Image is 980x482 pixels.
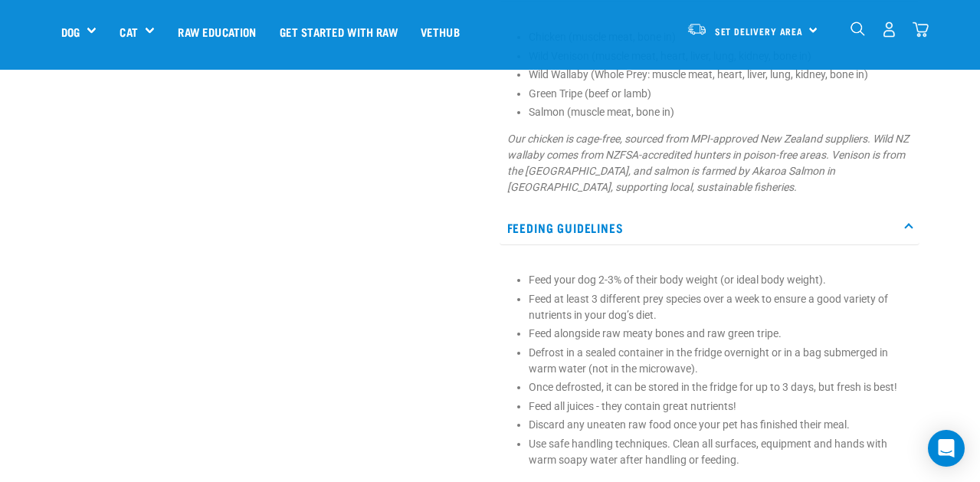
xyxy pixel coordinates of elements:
img: home-icon@2x.png [913,21,929,38]
img: home-icon-1@2x.png [851,21,865,36]
p: Defrost in a sealed container in the fridge overnight or in a bag submerged in warm water (not in... [529,345,912,377]
img: van-moving.png [687,22,707,36]
a: Vethub [409,1,471,62]
a: Get started with Raw [268,1,409,62]
li: Green Tripe (beef or lamb) [529,86,912,102]
a: Cat [120,23,137,41]
li: Salmon (muscle meat, bone in) [529,104,912,120]
p: Discard any uneaten raw food once your pet has finished their meal. [529,417,912,433]
p: Feed alongside raw meaty bones and raw green tripe. [529,326,912,342]
a: Raw Education [166,1,267,62]
img: user.png [881,21,897,38]
li: Wild Wallaby (Whole Prey: muscle meat, heart, liver, lung, kidney, bone in) [529,67,912,83]
p: Feed your dog 2-3% of their body weight (or ideal body weight). [529,272,912,288]
p: Feed all juices - they contain great nutrients! [529,398,912,415]
p: Feeding Guidelines [500,211,919,245]
span: Set Delivery Area [715,28,804,34]
p: Use safe handling techniques. Clean all surfaces, equipment and hands with warm soapy water after... [529,436,912,468]
div: Open Intercom Messenger [928,430,965,467]
p: Feed at least 3 different prey species over a week to ensure a good variety of nutrients in your ... [529,291,912,323]
a: Dog [61,23,80,41]
em: Our chicken is cage-free, sourced from MPI-approved New Zealand suppliers. Wild NZ wallaby comes ... [507,133,909,193]
p: Once defrosted, it can be stored in the fridge for up to 3 days, but fresh is best! [529,379,912,395]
